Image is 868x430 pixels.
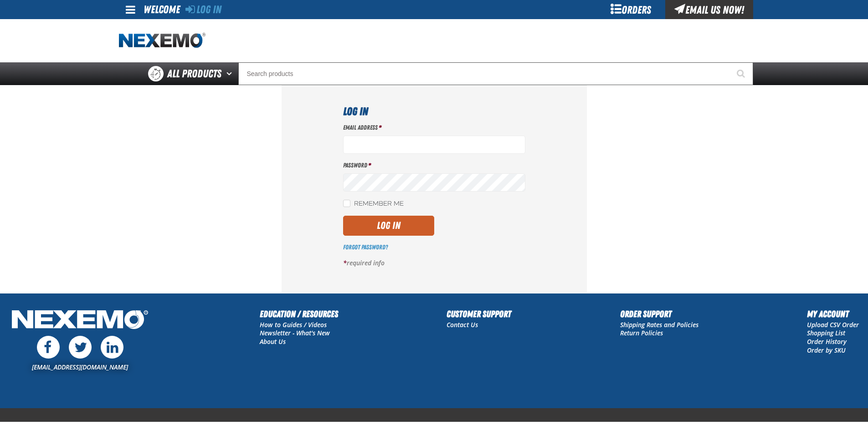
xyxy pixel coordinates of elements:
[343,123,525,132] label: Email Address
[343,200,404,208] label: Remember Me
[807,337,847,346] a: Order History
[260,337,286,346] a: About Us
[343,216,434,236] button: Log In
[260,307,338,321] h2: Education / Resources
[807,329,845,337] a: Shopping List
[32,363,128,371] a: [EMAIL_ADDRESS][DOMAIN_NAME]
[807,320,859,329] a: Upload CSV Order
[223,62,238,85] button: Open All Products pages
[343,200,350,207] input: Remember Me
[807,346,846,354] a: Order by SKU
[119,33,205,49] a: Home
[185,3,221,16] a: Log In
[260,329,330,337] a: Newsletter - What's New
[343,161,525,170] label: Password
[620,307,699,321] h2: Order Support
[343,259,525,268] p: required info
[620,320,699,329] a: Shipping Rates and Policies
[730,62,753,85] button: Start Searching
[343,243,388,251] a: Forgot Password?
[9,307,151,334] img: Nexemo Logo
[260,320,327,329] a: How to Guides / Videos
[620,329,663,337] a: Return Policies
[238,62,753,85] input: Search
[119,33,205,49] img: Nexemo logo
[167,66,221,82] span: All Products
[807,307,859,321] h2: My Account
[447,307,511,321] h2: Customer Support
[343,103,525,120] h1: Log In
[447,320,478,329] a: Contact Us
